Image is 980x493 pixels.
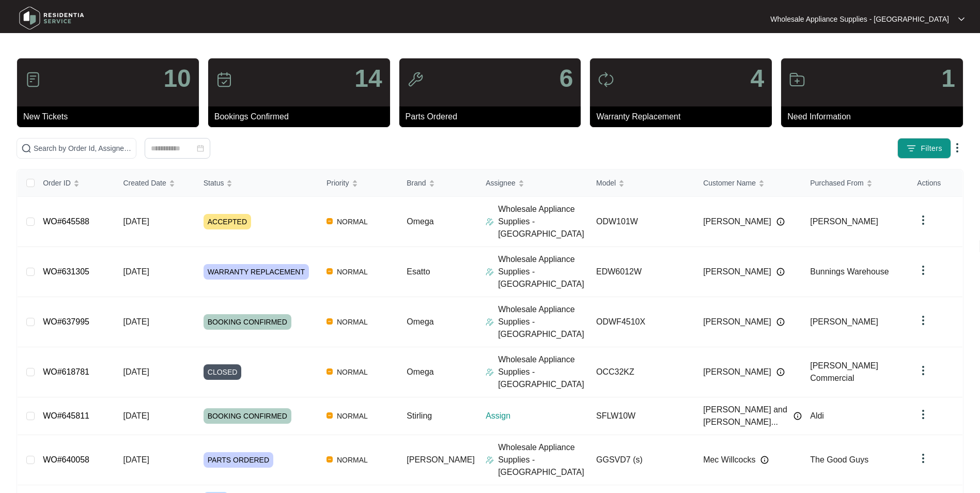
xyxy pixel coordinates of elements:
[123,367,149,376] span: [DATE]
[204,177,224,189] span: Status
[204,452,273,468] span: PARTS ORDERED
[695,170,802,197] th: Customer Name
[921,143,942,154] span: Filters
[776,368,785,376] img: Info icon
[588,197,695,247] td: ODW101W
[917,214,929,226] img: dropdown arrow
[486,368,494,376] img: Assigner Icon
[588,297,695,347] td: ODWF4510X
[333,266,372,278] span: NORMAL
[588,397,695,435] td: SFLW10W
[43,317,89,326] a: WO#637995
[406,111,581,123] p: Parts Ordered
[123,177,166,189] span: Created Date
[760,456,769,464] img: Info icon
[703,266,771,278] span: [PERSON_NAME]
[326,368,333,375] img: Vercel Logo
[407,317,433,326] span: Omega
[909,170,962,197] th: Actions
[703,215,771,228] span: [PERSON_NAME]
[333,366,372,378] span: NORMAL
[23,111,199,123] p: New Tickets
[498,353,588,391] p: Wholesale Appliance Supplies - [GEOGRAPHIC_DATA]
[906,143,916,153] img: filter icon
[407,267,430,276] span: Esatto
[810,217,878,226] span: [PERSON_NAME]
[917,364,929,377] img: dropdown arrow
[486,177,516,189] span: Assignee
[326,268,333,274] img: Vercel Logo
[123,317,149,326] span: [DATE]
[216,71,232,88] img: icon
[25,71,41,88] img: icon
[588,347,695,397] td: OCC32KZ
[941,66,955,91] p: 1
[123,455,149,464] span: [DATE]
[810,177,863,189] span: Purchased From
[204,364,242,380] span: CLOSED
[354,66,382,91] p: 14
[588,247,695,297] td: EDW6012W
[486,318,494,326] img: Assigner Icon
[333,454,372,466] span: NORMAL
[326,218,333,224] img: Vercel Logo
[43,455,89,464] a: WO#640058
[703,177,756,189] span: Customer Name
[123,217,149,226] span: [DATE]
[596,177,616,189] span: Model
[588,435,695,485] td: GGSVD7 (s)
[486,410,588,422] p: Assign
[897,138,951,159] button: filter iconFilters
[810,267,889,276] span: Bunnings Warehouse
[43,217,89,226] a: WO#645588
[204,264,309,280] span: WARRANTY REPLACEMENT
[398,170,477,197] th: Brand
[34,143,132,154] input: Search by Order Id, Assignee Name, Customer Name, Brand and Model
[326,177,349,189] span: Priority
[407,177,426,189] span: Brand
[123,411,149,420] span: [DATE]
[810,317,878,326] span: [PERSON_NAME]
[486,268,494,276] img: Assigner Icon
[703,316,771,328] span: [PERSON_NAME]
[326,456,333,463] img: Vercel Logo
[204,408,291,424] span: BOOKING CONFIRMED
[958,17,965,22] img: dropdown arrow
[333,316,372,328] span: NORMAL
[477,170,588,197] th: Assignee
[787,111,963,123] p: Need Information
[407,455,475,464] span: [PERSON_NAME]
[559,66,573,91] p: 6
[498,253,588,290] p: Wholesale Appliance Supplies - [GEOGRAPHIC_DATA]
[917,452,929,465] img: dropdown arrow
[802,170,909,197] th: Purchased From
[498,203,588,240] p: Wholesale Appliance Supplies - [GEOGRAPHIC_DATA]
[195,170,318,197] th: Status
[204,214,251,229] span: ACCEPTED
[43,411,89,420] a: WO#645811
[750,66,764,91] p: 4
[35,170,115,197] th: Order ID
[326,412,333,419] img: Vercel Logo
[789,71,805,88] img: icon
[43,267,89,276] a: WO#631305
[498,303,588,341] p: Wholesale Appliance Supplies - [GEOGRAPHIC_DATA]
[951,142,963,154] img: dropdown arrow
[486,218,494,226] img: Assigner Icon
[407,367,433,376] span: Omega
[598,71,614,88] img: icon
[333,410,372,422] span: NORMAL
[810,361,878,382] span: [PERSON_NAME] Commercial
[43,177,71,189] span: Order ID
[703,404,788,428] span: [PERSON_NAME] and [PERSON_NAME]...
[326,318,333,325] img: Vercel Logo
[917,408,929,421] img: dropdown arrow
[917,264,929,276] img: dropdown arrow
[486,456,494,464] img: Assigner Icon
[333,215,372,228] span: NORMAL
[776,218,785,226] img: Info icon
[770,14,949,24] p: Wholesale Appliance Supplies - [GEOGRAPHIC_DATA]
[123,267,149,276] span: [DATE]
[204,314,291,330] span: BOOKING CONFIRMED
[810,455,868,464] span: The Good Guys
